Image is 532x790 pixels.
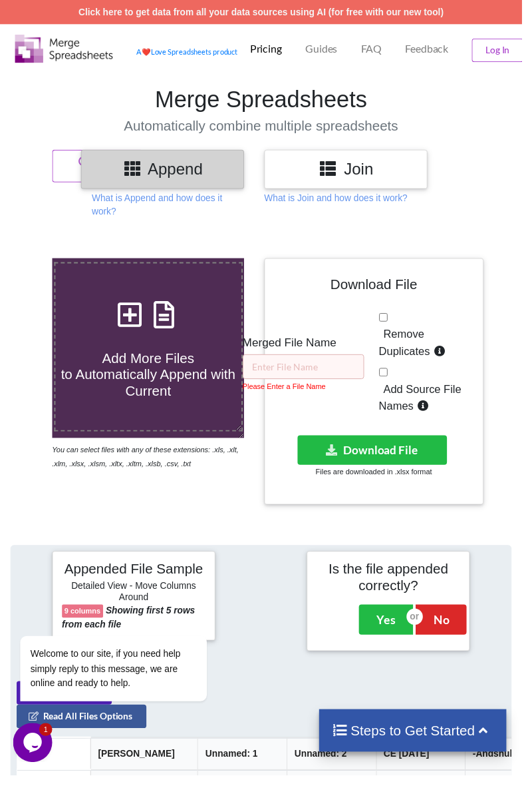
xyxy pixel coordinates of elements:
th: CE [DATE] [382,752,473,785]
img: Logo.png [15,35,115,64]
small: Files are downloaded in .xlsx format [322,477,440,485]
p: Pricing [255,43,287,57]
button: Reset Append [53,153,146,186]
input: Enter File Name [247,361,371,386]
span: Add More Files to Automatically Append with Current [62,357,239,406]
a: AheartLove Spreadsheets product [139,49,242,57]
iframe: chat widget [13,737,56,777]
span: Remove Duplicates [386,334,438,364]
h4: Download File [279,273,483,311]
th: Unnamed: 1 [201,752,292,785]
small: Please Enter a File Name [247,390,332,398]
th: Unnamed: 2 [292,752,383,785]
span: Add Source File Names [386,390,470,420]
iframe: chat widget [13,528,253,730]
p: What is Append and how does it work? [94,195,249,222]
span: heart [144,49,154,57]
h4: Is the file appended correctly? [323,572,469,605]
p: What is Join and how does it work? [269,195,415,208]
p: FAQ [368,43,389,57]
button: Download File [303,444,456,474]
h3: Join [279,163,426,182]
a: Click here to get data from all your data sources using AI (for free with our new tool) [80,7,452,17]
i: You can select files with any of these extensions: .xls, .xlt, .xlm, .xlsx, .xlsm, .xltx, .xltm, ... [53,454,243,476]
h4: Steps to Get Started [338,736,503,753]
button: Yes [366,616,421,647]
span: Feedback [413,45,457,55]
th: [PERSON_NAME] [92,752,201,785]
p: Guides [311,43,344,57]
h5: Merged File Name [247,342,371,356]
button: No [424,616,475,647]
h3: Append [92,163,239,182]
